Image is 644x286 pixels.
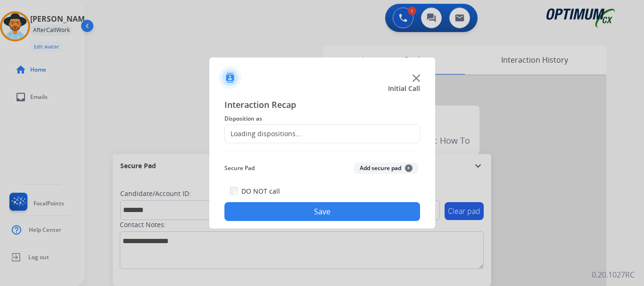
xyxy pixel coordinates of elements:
[224,113,420,124] span: Disposition as
[592,269,635,280] p: 0.20.1027RC
[224,163,255,174] span: Secure Pad
[405,164,413,172] span: +
[225,129,301,139] div: Loading dispositions...
[388,84,420,93] span: Initial Call
[354,163,418,174] button: Add secure pad+
[224,98,420,113] span: Interaction Recap
[224,202,420,221] button: Save
[224,151,420,151] img: contact-recap-line.svg
[241,187,280,196] label: DO NOT call
[219,66,241,89] img: contactIcon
